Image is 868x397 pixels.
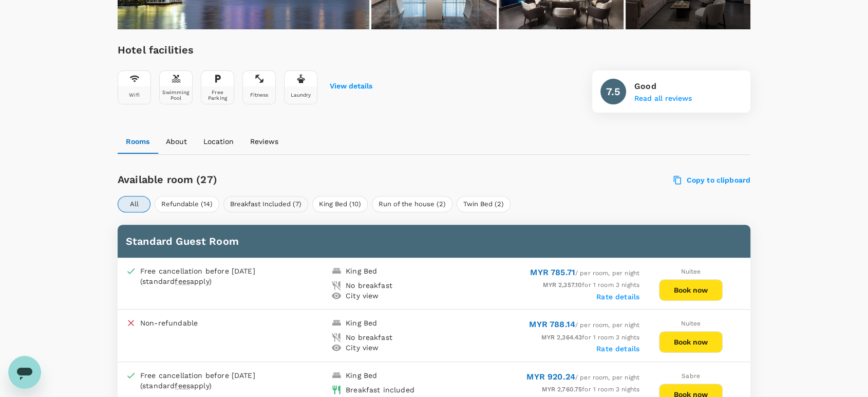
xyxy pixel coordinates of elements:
button: King Bed (10) [312,196,368,212]
div: Wifi [129,92,140,98]
p: Good [634,80,692,93]
button: All [118,196,150,212]
button: Read all reviews [634,95,692,103]
label: Copy to clipboard [674,175,750,185]
button: Twin Bed (2) [457,196,511,212]
div: City view [346,342,379,353]
span: fees [175,382,190,390]
p: Location [203,136,234,147]
button: Book now [659,331,723,353]
span: for 1 room 3 nights [541,334,639,341]
button: Breakfast Included (7) [223,196,308,212]
span: Nuitee [681,268,701,275]
label: Rate details [596,293,639,301]
button: Refundable (14) [155,196,219,212]
div: City view [346,291,379,301]
p: About [166,136,187,147]
div: Swimming Pool [162,89,190,101]
img: king-bed-icon [331,266,342,276]
p: Reviews [250,136,278,147]
div: King Bed [346,370,377,381]
div: Laundry [290,92,311,98]
img: king-bed-icon [331,370,342,381]
div: Fitness [250,92,268,98]
p: Rooms [126,136,149,147]
span: / per room, per night [530,269,639,277]
div: King Bed [346,266,377,276]
div: Free Parking [203,89,232,101]
span: MYR 920.24 [526,372,575,382]
span: for 1 room 3 nights [543,281,639,288]
h6: Hotel facilities [118,42,372,58]
img: king-bed-icon [331,318,342,328]
button: Run of the house (2) [372,196,452,212]
div: Breakfast included [346,385,414,395]
div: No breakfast [346,332,392,342]
span: MYR 788.14 [529,319,575,329]
button: View details [330,82,372,91]
div: King Bed [346,318,377,328]
label: Rate details [596,345,639,353]
span: MYR 785.71 [530,267,575,277]
h6: 7.5 [606,83,620,100]
div: Free cancellation before [DATE] (standard apply) [140,266,279,286]
span: for 1 room 3 nights [542,386,639,393]
h6: Standard Guest Room [126,233,742,249]
span: MYR 2,760.75 [542,386,582,393]
iframe: Button to launch messaging window [8,356,41,389]
p: Non-refundable [140,318,198,328]
div: Free cancellation before [DATE] (standard apply) [140,370,279,391]
span: MYR 2,364.43 [541,334,582,341]
h6: Available room (27) [118,171,485,188]
span: Nuitee [681,320,701,327]
span: / per room, per night [529,321,639,329]
div: No breakfast [346,280,392,291]
span: fees [175,277,190,285]
span: / per room, per night [526,374,639,381]
span: Sabre [682,372,700,380]
button: Book now [659,279,723,301]
span: MYR 2,357.10 [543,281,582,288]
